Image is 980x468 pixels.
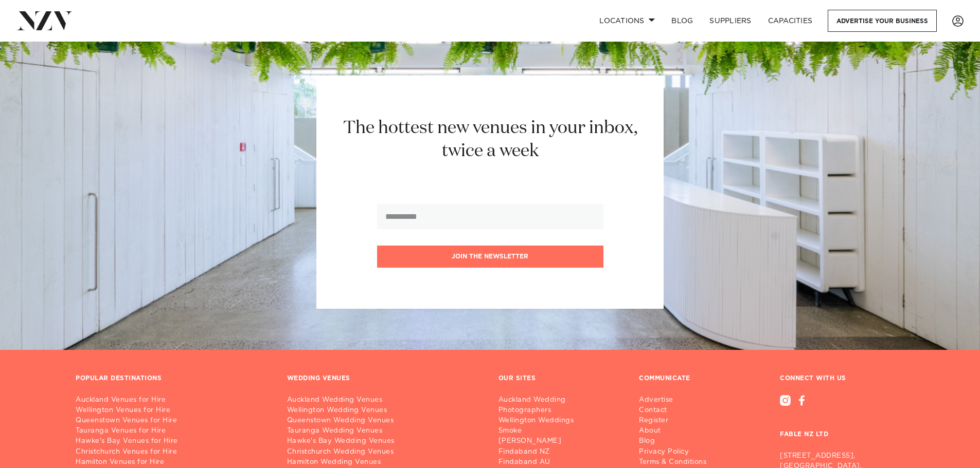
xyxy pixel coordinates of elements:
a: Blog [639,436,715,446]
a: Smoke [498,426,623,436]
a: Queenstown Wedding Venues [287,416,482,426]
a: Tauranga Venues for Hire [76,426,271,436]
a: Auckland Venues for Hire [76,395,271,405]
h3: POPULAR DESTINATIONS [76,375,162,383]
a: Terms & Conditions [639,457,715,467]
a: Locations [591,10,663,32]
a: About [639,426,715,436]
a: Christchurch Wedding Venues [287,447,482,457]
a: Wellington Venues for Hire [76,405,271,416]
a: Tauranga Wedding Venues [287,426,482,436]
img: nzv-logo.png [16,11,73,30]
a: Wellington Wedding Venues [287,405,482,416]
a: Findaband NZ [498,447,623,457]
a: Hamilton Venues for Hire [76,457,271,467]
a: Advertise [639,395,715,405]
a: Auckland Wedding Photographers [498,395,623,416]
a: Register [639,416,715,426]
a: Privacy Policy [639,447,715,457]
a: SUPPLIERS [701,10,759,32]
a: Hawke's Bay Venues for Hire [76,436,271,446]
h3: CONNECT WITH US [780,375,904,383]
a: Hamilton Wedding Venues [287,457,482,467]
h3: COMMUNICATE [639,375,690,383]
a: Auckland Wedding Venues [287,395,482,405]
a: BLOG [663,10,701,32]
a: [PERSON_NAME] [498,436,623,446]
a: Contact [639,405,715,416]
h3: OUR SITES [498,375,536,383]
h2: The hottest new venues in your inbox, twice a week [330,117,650,163]
a: Hawke's Bay Wedding Venues [287,436,482,446]
a: Capacities [760,10,821,32]
a: Findaband AU [498,457,623,467]
a: Wellington Weddings [498,416,623,426]
h3: FABLE NZ LTD [780,406,904,447]
a: Queenstown Venues for Hire [76,416,271,426]
h3: WEDDING VENUES [287,375,350,383]
a: Christchurch Venues for Hire [76,447,271,457]
button: Join the newsletter [377,246,603,268]
a: Advertise your business [828,10,937,32]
